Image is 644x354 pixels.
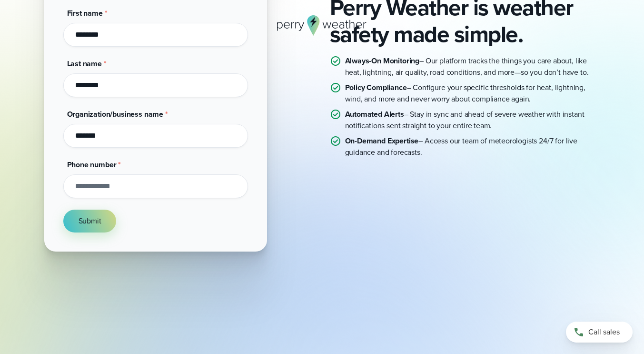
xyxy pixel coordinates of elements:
p: – Stay in sync and ahead of severe weather with instant notifications sent straight to your entir... [345,109,600,131]
button: Submit [63,210,117,233]
span: Last name [67,58,102,69]
strong: Always-On Monitoring [345,55,420,66]
span: First name [67,8,103,19]
p: – Our platform tracks the things you care about, like heat, lightning, air quality, road conditio... [345,55,600,78]
p: – Configure your specific thresholds for heat, lightning, wind, and more and never worry about co... [345,82,600,105]
strong: Automated Alerts [345,109,404,120]
span: Submit [79,215,101,227]
span: Organization/business name [67,109,164,120]
span: Phone number [67,159,117,170]
strong: On-Demand Expertise [345,135,419,146]
p: – Access our team of meteorologists 24/7 for live guidance and forecasts. [345,135,600,158]
strong: Policy Compliance [345,82,407,93]
span: Call sales [588,326,620,338]
a: Call sales [566,322,633,343]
